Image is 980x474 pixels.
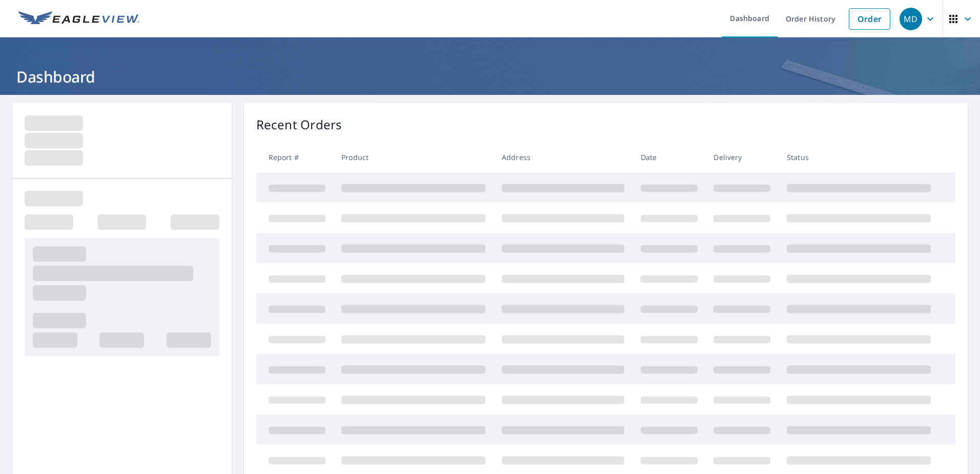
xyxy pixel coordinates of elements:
th: Delivery [705,142,779,172]
a: Order [849,8,890,30]
th: Report # [256,142,334,172]
p: Recent Orders [256,115,342,134]
img: EV Logo [18,11,139,27]
div: MD [900,8,922,30]
th: Date [632,142,706,172]
th: Address [494,142,632,172]
th: Product [333,142,494,172]
th: Status [779,142,939,172]
h1: Dashboard [12,66,968,87]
